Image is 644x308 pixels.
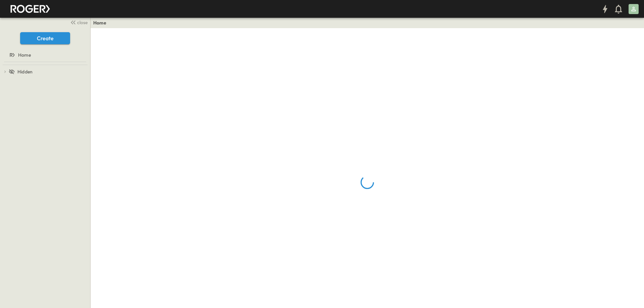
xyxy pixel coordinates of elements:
[18,52,31,58] span: Home
[77,19,88,26] span: close
[93,19,106,26] a: Home
[17,68,33,75] span: Hidden
[67,17,89,27] button: close
[93,19,110,26] nav: breadcrumbs
[20,32,70,44] button: Create
[1,50,88,60] a: Home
